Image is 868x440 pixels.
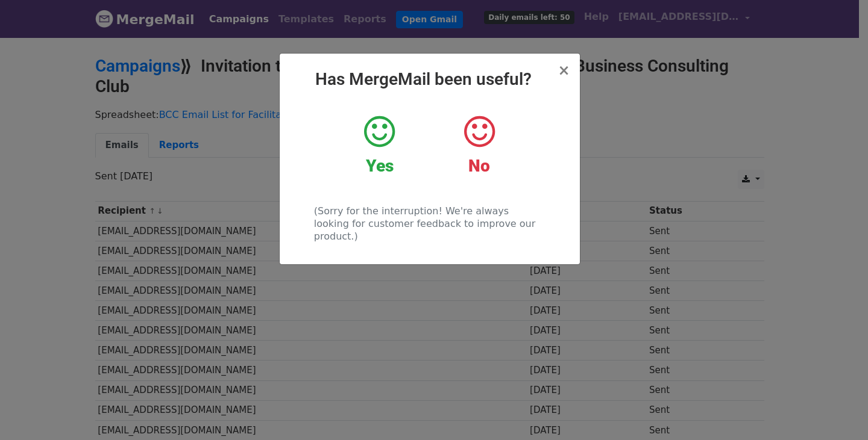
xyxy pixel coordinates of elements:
[289,69,570,90] h2: Has MergeMail been useful?
[314,205,545,243] p: (Sorry for the interruption! We're always looking for customer feedback to improve our product.)
[558,62,570,79] span: ×
[366,156,394,176] strong: Yes
[558,63,570,78] button: Close
[339,114,420,176] a: Yes
[468,156,490,176] strong: No
[808,382,868,440] iframe: Chat Widget
[438,114,520,176] a: No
